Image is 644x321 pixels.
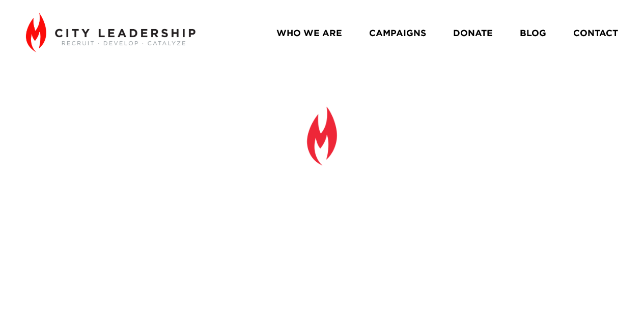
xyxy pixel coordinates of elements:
[520,24,546,42] a: BLOG
[573,24,618,42] a: CONTACT
[26,13,195,52] img: City Leadership - Recruit. Develop. Catalyze.
[369,24,426,42] a: CAMPAIGNS
[453,24,493,42] a: DONATE
[276,24,342,42] a: WHO WE ARE
[130,172,522,257] strong: Everything Rises and Falls on Leadership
